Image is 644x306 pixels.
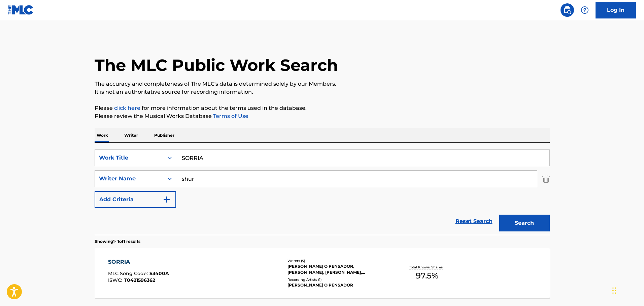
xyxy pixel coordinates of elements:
[114,105,140,111] a: click here
[287,277,389,282] div: Recording Artists ( 1 )
[152,128,176,142] p: Publisher
[99,154,160,162] div: Work Title
[287,258,389,263] div: Writers ( 5 )
[452,214,496,229] a: Reset Search
[163,195,171,204] img: 9d2ae6d4665cec9f34b9.svg
[99,175,160,183] div: Writer Name
[108,258,169,266] div: SORRIA
[8,5,34,15] img: MLC Logo
[563,6,571,14] img: search
[95,128,110,142] p: Work
[124,277,155,283] span: T0421596362
[596,2,636,18] a: Log In
[95,191,176,208] button: Add Criteria
[108,270,149,276] span: MLC Song Code :
[95,104,550,112] p: Please for more information about the terms used in the database.
[95,88,550,96] p: It is not an authoritative source for recording information.
[542,170,550,187] img: Delete Criterion
[610,274,644,306] iframe: Chat Widget
[122,128,140,142] p: Writer
[561,3,574,17] a: Public Search
[95,55,338,75] h1: The MLC Public Work Search
[409,265,445,270] p: Total Known Shares:
[95,238,140,245] p: Showing 1 - 1 of 1 results
[499,215,550,231] button: Search
[108,277,124,283] span: ISWC :
[212,113,248,119] a: Terms of Use
[612,280,616,301] div: Drag
[95,149,550,235] form: Search Form
[95,80,550,88] p: The accuracy and completeness of The MLC's data is determined solely by our Members.
[416,270,438,282] span: 97.5 %
[95,112,550,120] p: Please review the Musical Works Database
[287,282,389,288] div: [PERSON_NAME] O PENSADOR
[578,3,591,17] div: Help
[149,270,169,276] span: S3400A
[95,248,550,298] a: SORRIAMLC Song Code:S3400AISWC:T0421596362Writers (5)[PERSON_NAME] O PENSADOR, [PERSON_NAME], [PE...
[287,263,389,275] div: [PERSON_NAME] O PENSADOR, [PERSON_NAME], [PERSON_NAME], [PERSON_NAME]
[581,6,589,14] img: help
